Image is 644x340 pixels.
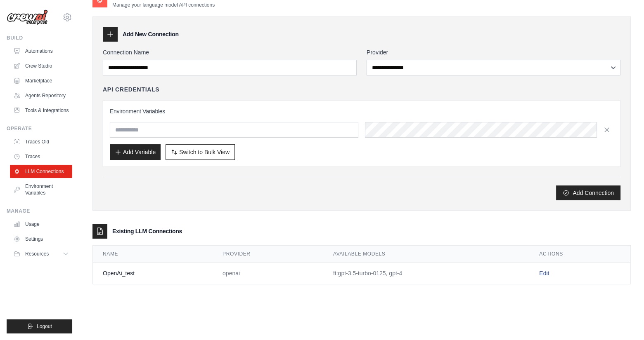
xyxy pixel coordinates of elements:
[7,9,48,25] img: Logo
[10,135,72,148] a: Traces Old
[179,148,230,156] span: Switch to Bulk View
[7,319,72,333] button: Logout
[539,270,549,277] a: Edit
[10,180,72,199] a: Environment Variables
[110,144,161,160] button: Add Variable
[213,246,323,263] th: Provider
[556,185,620,200] button: Add Connection
[367,48,620,56] label: Provider
[10,232,72,246] a: Settings
[10,74,72,87] a: Marketplace
[323,263,529,284] td: ft:gpt-3.5-turbo-0125, gpt-4
[10,165,72,178] a: LLM Connections
[93,246,213,263] th: Name
[112,2,215,8] p: Manage your language model API connections
[112,227,182,235] h3: Existing LLM Connections
[10,59,72,73] a: Crew Studio
[123,30,179,38] h3: Add New Connection
[7,125,72,132] div: Operate
[529,246,630,263] th: Actions
[103,48,357,56] label: Connection Name
[166,144,235,160] button: Switch to Bulk View
[37,323,52,330] span: Logout
[103,85,159,94] h4: API Credentials
[93,263,213,284] td: OpenAi_test
[110,107,613,115] h3: Environment Variables
[213,263,323,284] td: openai
[323,246,529,263] th: Available Models
[10,218,72,231] a: Usage
[7,35,72,41] div: Build
[10,150,72,163] a: Traces
[25,251,49,257] span: Resources
[7,208,72,214] div: Manage
[10,247,72,260] button: Resources
[10,45,72,58] a: Automations
[10,104,72,117] a: Tools & Integrations
[10,89,72,102] a: Agents Repository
